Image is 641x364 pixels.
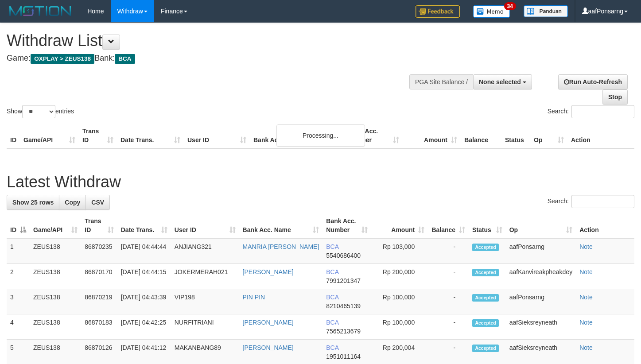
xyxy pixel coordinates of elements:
[461,123,501,148] th: Balance
[472,294,499,302] span: Accepted
[7,32,419,50] h1: Withdraw List
[243,268,294,275] a: [PERSON_NAME]
[81,264,117,289] td: 86870170
[548,105,634,118] label: Search:
[171,264,239,289] td: JOKERMERAH021
[81,314,117,340] td: 86870183
[7,264,30,289] td: 2
[30,238,81,264] td: ZEUS138
[7,54,419,63] h4: Game: Bank:
[326,277,361,284] span: Copy 7991201347 to clipboard
[85,195,110,210] a: CSV
[576,213,634,238] th: Action
[7,238,30,264] td: 1
[171,213,239,238] th: User ID: activate to sort column ascending
[371,314,428,340] td: Rp 100,000
[326,294,338,301] span: BCA
[326,252,361,259] span: Copy 5540686400 to clipboard
[506,289,576,314] td: aafPonsarng
[117,264,171,289] td: [DATE] 04:44:15
[59,195,86,210] a: Copy
[473,5,510,18] img: Button%20Memo.svg
[7,105,74,118] label: Show entries
[243,294,265,301] a: PIN PIN
[81,289,117,314] td: 86870219
[322,213,371,238] th: Bank Acc. Number: activate to sort column ascending
[7,173,634,191] h1: Latest Withdraw
[79,123,117,148] th: Trans ID
[416,5,460,18] img: Feedback.jpg
[579,319,593,326] a: Note
[371,289,428,314] td: Rp 100,000
[7,213,30,238] th: ID: activate to sort column descending
[428,213,469,238] th: Balance: activate to sort column ascending
[506,264,576,289] td: aafKanvireakpheakdey
[115,54,135,64] span: BCA
[81,213,117,238] th: Trans ID: activate to sort column ascending
[243,319,294,326] a: [PERSON_NAME]
[472,345,499,352] span: Accepted
[117,238,171,264] td: [DATE] 04:44:44
[567,123,634,148] th: Action
[91,199,104,206] span: CSV
[403,123,461,148] th: Amount
[7,314,30,340] td: 4
[30,314,81,340] td: ZEUS138
[7,289,30,314] td: 3
[326,268,338,275] span: BCA
[428,314,469,340] td: -
[530,123,567,148] th: Op
[326,243,338,250] span: BCA
[276,124,365,147] div: Processing...
[7,4,74,18] img: MOTION_logo.png
[326,353,361,360] span: Copy 1951011164 to clipboard
[22,105,55,118] select: Showentries
[171,289,239,314] td: VIP198
[65,199,80,206] span: Copy
[30,289,81,314] td: ZEUS138
[506,314,576,340] td: aafSieksreyneath
[472,269,499,276] span: Accepted
[428,289,469,314] td: -
[81,238,117,264] td: 86870235
[428,264,469,289] td: -
[571,105,634,118] input: Search:
[371,213,428,238] th: Amount: activate to sort column ascending
[479,78,521,85] span: None selected
[326,344,338,351] span: BCA
[506,213,576,238] th: Op: activate to sort column ascending
[571,195,634,208] input: Search:
[117,314,171,340] td: [DATE] 04:42:25
[30,213,81,238] th: Game/API: activate to sort column ascending
[171,314,239,340] td: NURFITRIANI
[579,344,593,351] a: Note
[579,268,593,275] a: Note
[326,302,361,310] span: Copy 8210465139 to clipboard
[473,74,532,89] button: None selected
[7,123,20,148] th: ID
[371,238,428,264] td: Rp 103,000
[31,54,94,64] span: OXPLAY > ZEUS138
[117,123,184,148] th: Date Trans.
[602,89,628,105] a: Stop
[326,319,338,326] span: BCA
[428,238,469,264] td: -
[558,74,628,89] a: Run Auto-Refresh
[7,195,59,210] a: Show 25 rows
[20,123,79,148] th: Game/API
[469,213,506,238] th: Status: activate to sort column ascending
[345,123,403,148] th: Bank Acc. Number
[371,264,428,289] td: Rp 200,000
[548,195,634,208] label: Search:
[12,199,54,206] span: Show 25 rows
[472,244,499,251] span: Accepted
[579,243,593,250] a: Note
[117,213,171,238] th: Date Trans.: activate to sort column ascending
[409,74,473,89] div: PGA Site Balance /
[184,123,250,148] th: User ID
[250,123,345,148] th: Bank Acc. Name
[171,238,239,264] td: ANJIANG321
[524,5,568,17] img: panduan.png
[30,264,81,289] td: ZEUS138
[239,213,323,238] th: Bank Acc. Name: activate to sort column ascending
